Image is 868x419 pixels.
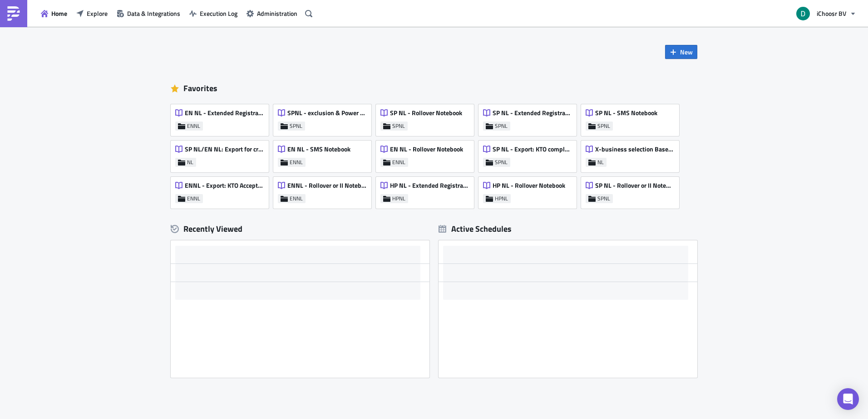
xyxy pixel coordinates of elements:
span: iChoosr BV [817,9,846,18]
span: SPNL [597,122,610,130]
span: SPNL [495,159,508,166]
button: Data & Integrations [112,6,185,20]
span: Data & Integrations [127,9,180,18]
span: EN NL - Extended Registrations export [185,109,264,117]
a: SP NL - Rollover or II NotebookSPNL [581,172,684,209]
a: SP NL - Export: KTO completed/declined #4000 for VEHSPNL [478,136,581,172]
a: X-business selection Base from ENNLNL [581,136,684,172]
span: SPNL [495,122,508,130]
span: ENNL [187,195,200,202]
span: ENNL - Rollover or II Notebook [287,181,366,190]
a: EN NL - Extended Registrations exportENNL [171,100,273,136]
a: SP NL/EN NL: Export for cross check with CRM VEHNL [171,136,273,172]
span: SP NL - SMS Notebook [595,109,657,117]
a: SPNL - exclusion & Power back to grid listSPNL [273,100,376,136]
button: iChoosr BV [791,4,861,24]
button: New [665,45,697,59]
span: SP NL - Rollover Notebook [390,109,462,117]
button: Explore [72,6,112,20]
span: Administration [257,9,297,18]
div: Open Intercom Messenger [837,388,859,410]
a: SP NL - Rollover NotebookSPNL [376,100,478,136]
img: PushMetrics [6,6,21,21]
span: HP NL - Rollover Notebook [493,181,565,190]
span: New [680,47,693,57]
span: SP NL - Export: KTO completed/declined #4000 for VEH [493,145,572,153]
span: EN NL - SMS Notebook [287,145,350,153]
button: Administration [242,6,302,20]
div: Favorites [171,82,697,95]
a: EN NL - SMS NotebookENNL [273,136,376,172]
span: HPNL [495,195,508,202]
span: SP NL/EN NL: Export for cross check with CRM VEH [185,145,264,153]
a: ENNL - Export: KTO Accepted #4000 for VEHENNL [171,172,273,209]
span: X-business selection Base from ENNL [595,145,674,153]
span: SPNL [597,195,610,202]
div: Recently Viewed [171,222,429,236]
span: ENNL [187,122,200,130]
img: Avatar [795,6,811,21]
button: Home [36,6,72,20]
a: EN NL - Rollover NotebookENNL [376,136,478,172]
span: SPNL [290,122,302,130]
span: SP NL - Rollover or II Notebook [595,181,674,190]
span: Home [51,9,67,18]
a: ENNL - Rollover or II NotebookENNL [273,172,376,209]
span: SP NL - Extended Registrations export [493,109,572,117]
a: SP NL - Extended Registrations exportSPNL [478,100,581,136]
a: SP NL - SMS NotebookSPNL [581,100,684,136]
span: HPNL [392,195,405,202]
span: EN NL - Rollover Notebook [390,145,463,153]
a: HP NL - Extended Registrations exportHPNL [376,172,478,209]
div: Active Schedules [439,224,512,234]
span: NL [597,159,604,166]
a: HP NL - Rollover NotebookHPNL [478,172,581,209]
span: SPNL [392,122,405,130]
span: HP NL - Extended Registrations export [390,181,469,190]
span: Execution Log [200,9,237,18]
span: Explore [87,9,108,18]
span: NL [187,159,193,166]
span: ENNL [290,195,303,202]
span: ENNL [290,159,303,166]
button: Execution Log [185,6,242,20]
span: SPNL - exclusion & Power back to grid list [287,109,366,117]
span: ENNL [392,159,405,166]
span: ENNL - Export: KTO Accepted #4000 for VEH [185,181,264,190]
